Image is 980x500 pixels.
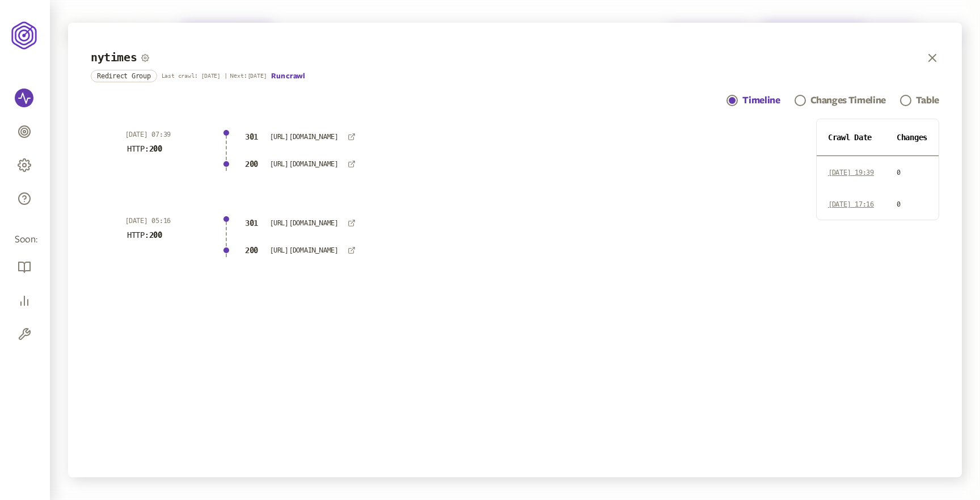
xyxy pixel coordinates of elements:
[15,233,35,246] span: Soon:
[125,216,210,225] p: [DATE] 05:16
[269,133,339,141] span: [URL][DOMAIN_NAME]
[91,70,157,82] div: Redirect Group
[828,200,874,208] span: [DATE] 17:16
[149,144,162,153] span: 200
[828,169,874,177] span: [DATE] 19:39
[897,169,901,177] span: 0
[726,94,780,107] a: Timeline
[269,160,339,168] span: [URL][DOMAIN_NAME]
[271,72,305,81] button: Run crawl
[162,73,267,79] p: Last crawl: [DATE] | Next: [DATE]
[897,200,901,208] span: 0
[243,157,260,171] p: 200
[125,130,210,139] p: [DATE] 07:39
[742,94,780,107] div: Timeline
[91,94,939,107] div: Navigation
[125,142,164,156] p: HTTP:
[828,133,872,142] span: Crawl Date
[810,94,886,107] div: Changes Timeline
[900,94,939,107] a: Table
[243,243,260,257] p: 200
[149,230,162,240] span: 200
[269,219,339,227] span: [URL][DOMAIN_NAME]
[91,51,137,64] h3: nytimes
[243,216,260,230] p: 301
[269,246,339,254] span: [URL][DOMAIN_NAME]
[795,94,886,107] a: Changes Timeline
[897,133,927,142] span: Changes
[243,130,260,144] p: 301
[916,94,939,107] div: Table
[125,228,164,242] p: HTTP:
